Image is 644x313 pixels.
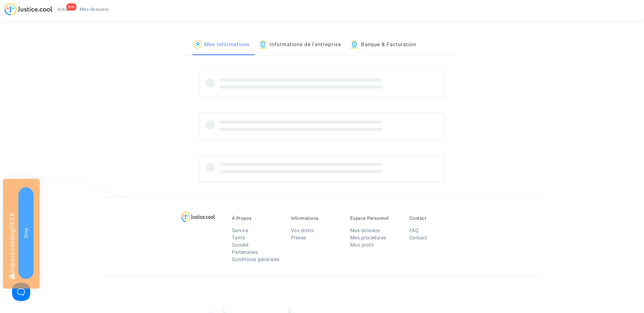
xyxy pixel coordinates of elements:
a: Partenaires [232,249,258,255]
a: Mon profil [350,242,374,248]
a: Mes dossiers [350,228,380,233]
a: Banque & Facturation [350,35,416,55]
a: 906Actus [53,5,75,14]
span: Stop [23,228,29,238]
p: À Propos [232,216,282,221]
iframe: Help Scout Beacon - Open [12,283,30,301]
a: Contact [409,235,427,241]
a: Conditions générales [232,257,280,262]
img: icon-banque.svg [350,40,359,49]
p: Contact [409,216,460,221]
a: Tarifs [232,235,245,241]
img: icon-passager.svg [194,40,202,49]
a: FAQ [409,228,419,233]
a: Société [232,242,249,248]
a: Presse [291,235,306,241]
p: Espace Personnel [350,216,400,221]
a: Mes procédures [350,235,386,241]
a: Vos droits [291,228,314,233]
a: Service [232,228,248,233]
div: 906 [66,3,76,11]
span: Actus [57,7,70,12]
a: Informations de l'entreprise [259,35,341,55]
img: icon-banque.svg [259,40,267,49]
img: logo-lg.svg [181,211,215,222]
img: jc-logo.svg [5,3,53,15]
span: Mes dossiers [80,7,109,12]
div: Impersonating [3,179,40,289]
p: Informations [291,216,341,221]
a: Mes dossiers [75,5,114,14]
button: Stop [18,187,34,279]
a: Mes informations [194,35,250,55]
